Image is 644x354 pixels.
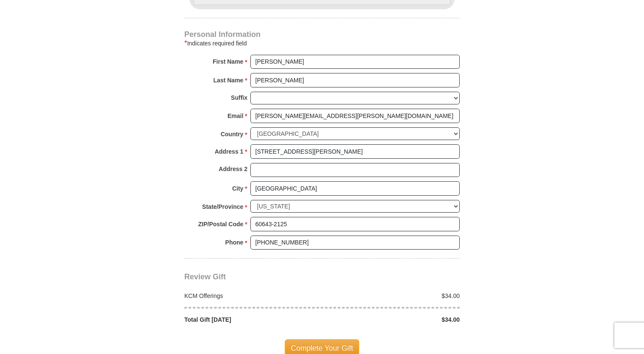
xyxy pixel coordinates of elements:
[215,146,244,157] strong: Address 1
[180,292,322,300] div: KCM Offerings
[180,315,322,324] div: Total Gift [DATE]
[221,128,244,140] strong: Country
[219,163,247,175] strong: Address 2
[214,74,244,86] strong: Last Name
[184,273,226,281] span: Review Gift
[228,110,243,122] strong: Email
[184,31,460,38] h4: Personal Information
[232,183,243,194] strong: City
[202,201,243,213] strong: State/Province
[231,92,247,104] strong: Suffix
[322,315,464,324] div: $34.00
[213,56,243,67] strong: First Name
[198,218,244,230] strong: ZIP/Postal Code
[322,292,464,300] div: $34.00
[225,236,244,248] strong: Phone
[184,38,460,48] div: Indicates required field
